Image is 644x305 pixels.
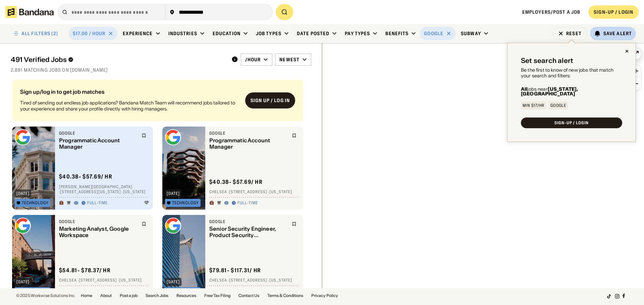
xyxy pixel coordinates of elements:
[550,103,567,107] div: Google
[165,129,181,145] img: Google logo
[521,67,622,79] div: Be the first to know of new jobs that match your search and filters:
[176,294,196,298] a: Resources
[209,178,263,185] div: $ 40.38 - $57.69 / hr
[59,184,149,195] div: [PERSON_NAME][GEOGRAPHIC_DATA] · [STREET_ADDRESS][US_STATE] · [US_STATE]
[11,56,226,64] div: 491 Verified Jobs
[522,9,580,15] a: Employers/Post a job
[209,137,288,150] div: Programmatic Account Manager
[209,267,261,274] div: $ 79.81 - $117.31 / hr
[16,280,30,284] div: [DATE]
[461,30,481,36] div: Subway
[251,97,290,103] div: Sign up / Log in
[238,294,259,298] a: Contact Us
[209,226,288,238] div: Senior Security Engineer, Product Security Engineering, Cloud CISO
[554,121,589,125] div: SIGN-UP / LOGIN
[209,278,299,283] div: Chelsea · [STREET_ADDRESS] · [US_STATE]
[521,87,622,96] div: jobs near
[21,31,58,36] div: ALL FILTERS (2)
[22,201,49,205] div: Technology
[345,30,370,36] div: Pay Types
[16,294,75,298] div: © 2025 Workwise Solutions Inc.
[20,89,240,94] div: Sign up/log in to get job matches
[59,173,112,180] div: $ 40.38 - $57.69 / hr
[73,30,106,36] div: $17.00 / hour
[245,57,261,63] div: /hour
[279,57,300,63] div: Newest
[311,294,338,298] a: Privacy Policy
[209,189,299,195] div: Chelsea · [STREET_ADDRESS] · [US_STATE]
[566,31,582,36] div: Reset
[59,226,138,238] div: Marketing Analyst, Google Workspace
[237,201,258,206] div: Full-time
[603,30,632,36] div: Save Alert
[5,6,54,18] img: Bandana logotype
[385,30,409,36] div: Benefits
[594,9,633,15] div: SIGN-UP / LOGIN
[521,57,573,65] div: Set search alert
[15,129,31,145] img: Google logo
[59,137,138,150] div: Programmatic Account Manager
[209,131,288,136] div: Google
[146,294,168,298] a: Search Jobs
[167,280,180,284] div: [DATE]
[167,192,180,196] div: [DATE]
[11,67,311,73] div: 2,891 matching jobs on [DOMAIN_NAME]
[523,103,544,107] div: Min $17/hr
[16,192,30,196] div: [DATE]
[209,219,288,224] div: Google
[168,30,197,36] div: Industries
[213,30,240,36] div: Education
[20,100,240,112] div: Tired of sending out endless job applications? Bandana Match Team will recommend jobs tailored to...
[204,294,230,298] a: Free Tax Filing
[59,267,111,274] div: $ 54.81 - $78.37 / hr
[81,294,92,298] a: Home
[11,77,311,289] div: grid
[123,30,153,36] div: Experience
[267,294,303,298] a: Terms & Conditions
[120,294,138,298] a: Post a job
[172,201,199,205] div: Technology
[59,219,138,224] div: Google
[59,131,138,136] div: Google
[15,218,31,234] img: Google logo
[100,294,112,298] a: About
[424,30,443,36] div: Google
[87,201,108,206] div: Full-time
[59,278,149,283] div: Chelsea · [STREET_ADDRESS] · [US_STATE]
[256,30,281,36] div: Job Types
[521,86,527,92] b: All
[165,218,181,234] img: Google logo
[521,86,578,97] b: [US_STATE], [GEOGRAPHIC_DATA]
[297,30,329,36] div: Date Posted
